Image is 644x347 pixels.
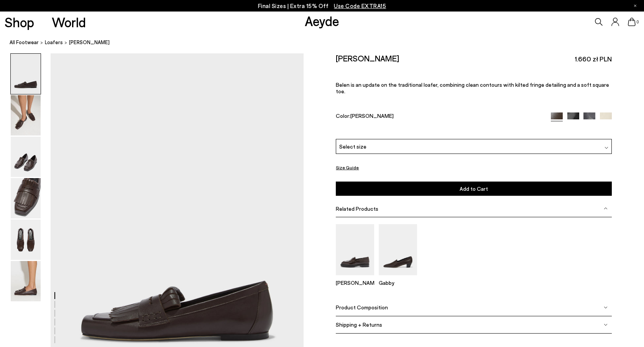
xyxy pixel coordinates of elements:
div: Color: [336,112,542,121]
span: Related Products [336,205,378,212]
p: Gabby [379,279,417,286]
nav: breadcrumb [10,32,644,53]
img: Leon Loafers [336,224,374,275]
a: Loafers [45,38,63,46]
img: Gabby Almond-Toe Loafers [379,224,417,275]
span: [PERSON_NAME] [350,112,394,119]
img: Belen Tassel Loafers - Image 5 [11,220,41,260]
p: Belen is an update on the traditional loafer, combining clean contours with kilted fringe detaili... [336,81,612,94]
a: Aeyde [305,13,339,29]
span: [PERSON_NAME] [69,38,110,46]
span: Product Composition [336,304,388,311]
img: Belen Tassel Loafers - Image 4 [11,178,41,218]
a: World [52,15,86,29]
span: 1.660 zł PLN [575,54,612,64]
span: 0 [636,20,639,24]
img: Belen Tassel Loafers - Image 1 [11,54,41,94]
a: Leon Loafers [PERSON_NAME] [336,270,374,286]
button: Add to Cart [336,182,612,196]
h2: [PERSON_NAME] [336,53,399,63]
span: Select size [339,142,366,150]
img: svg%3E [604,207,608,210]
a: 0 [628,18,636,26]
img: svg%3E [604,323,608,327]
span: Shipping + Returns [336,321,382,328]
span: Loafers [45,39,63,45]
a: Shop [5,15,34,29]
img: Belen Tassel Loafers - Image 6 [11,261,41,301]
p: Final Sizes | Extra 15% Off [258,1,386,11]
img: Belen Tassel Loafers - Image 3 [11,137,41,177]
span: Add to Cart [460,185,488,192]
img: svg%3E [605,146,608,150]
img: Belen Tassel Loafers - Image 2 [11,95,41,135]
span: Navigate to /collections/ss25-final-sizes [334,2,386,9]
img: svg%3E [604,306,608,309]
a: All Footwear [10,38,39,46]
a: Gabby Almond-Toe Loafers Gabby [379,270,417,286]
button: Size Guide [336,163,359,172]
p: [PERSON_NAME] [336,279,374,286]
